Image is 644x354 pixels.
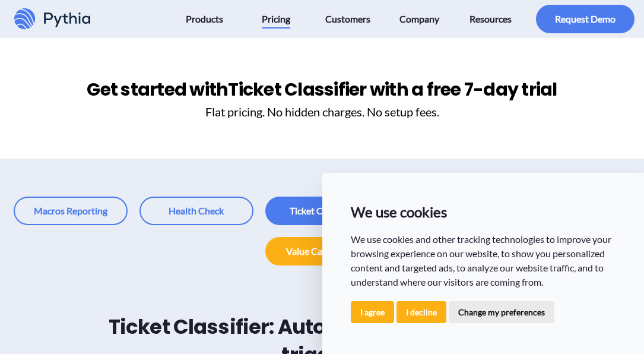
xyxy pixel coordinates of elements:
span: Pricing [262,10,290,29]
p: We use cookies and other tracking technologies to improve your browsing experience on our website... [351,232,616,289]
span: Customers [325,10,370,29]
p: We use cookies [351,201,616,223]
button: Change my preferences [449,301,554,323]
span: Company [399,10,439,29]
button: I agree [351,301,394,323]
button: I decline [396,301,446,323]
span: Products [186,10,223,29]
span: Resources [469,10,512,29]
